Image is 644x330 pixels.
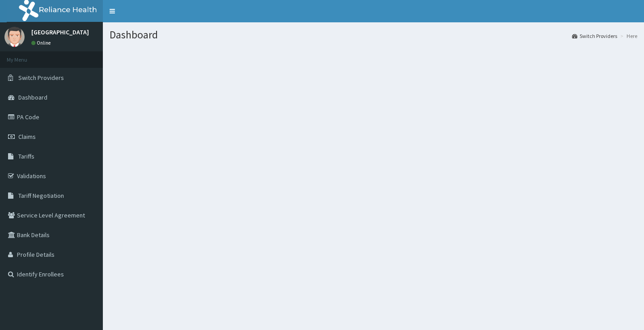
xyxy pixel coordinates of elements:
[18,74,64,82] span: Switch Providers
[110,29,637,41] h1: Dashboard
[618,32,637,40] li: Here
[18,192,64,200] span: Tariff Negotiation
[31,40,53,46] a: Online
[572,32,617,40] a: Switch Providers
[18,152,34,160] span: Tariffs
[4,27,25,47] img: User Image
[31,29,89,35] p: [GEOGRAPHIC_DATA]
[18,93,47,101] span: Dashboard
[18,133,36,141] span: Claims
